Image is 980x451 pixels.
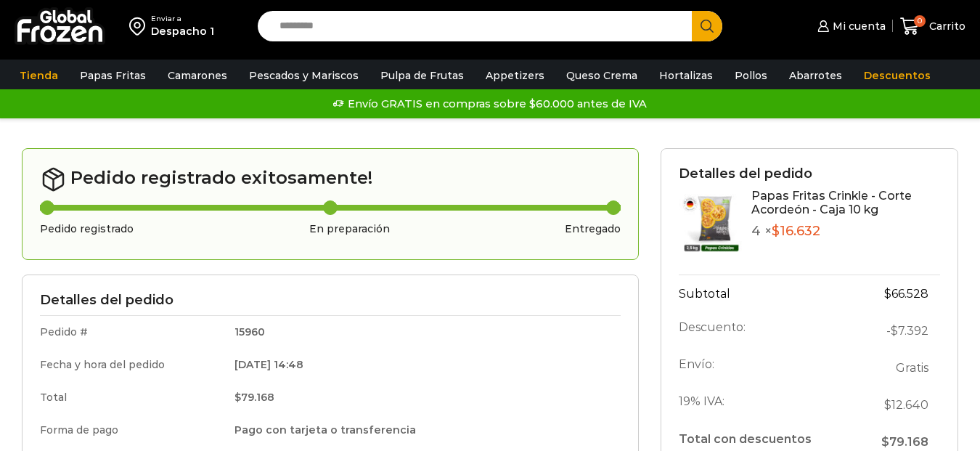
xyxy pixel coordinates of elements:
td: Fecha y hora del pedido [40,349,224,381]
h3: En preparación [309,223,390,235]
bdi: 16.632 [772,223,820,239]
p: 4 × [751,224,940,240]
h3: Pedido registrado [40,223,134,235]
th: Subtotal [679,275,853,312]
button: Search button [692,11,722,41]
td: 15960 [224,316,621,349]
h3: Entregado [565,223,621,235]
img: address-field-icon.svg [129,14,151,38]
td: [DATE] 14:48 [224,349,621,381]
h3: Detalles del pedido [40,293,621,309]
div: Despacho 1 [151,24,214,38]
span: 7.392 [891,324,928,338]
bdi: 66.528 [884,287,928,301]
a: Pescados y Mariscos [242,62,366,89]
td: Gratis [853,349,940,386]
span: 79.168 [881,435,928,449]
a: Papas Fritas [73,62,153,89]
span: $ [772,223,780,239]
a: Papas Fritas Crinkle - Corte Acordeón - Caja 10 kg [751,189,912,216]
td: - [853,312,940,349]
th: 19% IVA: [679,386,853,423]
bdi: 79.168 [234,391,274,404]
a: Tienda [12,62,65,89]
span: 0 [914,15,926,27]
a: Pulpa de Frutas [373,62,471,89]
a: Mi cuenta [814,12,885,41]
span: 12.640 [884,398,928,412]
a: Queso Crema [559,62,645,89]
a: Descuentos [857,62,938,89]
span: $ [234,391,241,404]
a: Camarones [160,62,234,89]
span: $ [881,435,889,449]
span: $ [884,287,891,301]
a: Pollos [727,62,775,89]
td: Pedido # [40,316,224,349]
th: Descuento: [679,312,853,349]
td: Pago con tarjeta o transferencia [224,414,621,447]
span: $ [891,324,898,338]
div: Enviar a [151,14,214,24]
a: 0 Carrito [900,9,965,44]
span: Mi cuenta [829,19,886,33]
h3: Detalles del pedido [679,166,940,182]
span: Carrito [926,19,965,33]
span: $ [884,398,891,412]
td: Total [40,381,224,414]
a: Hortalizas [652,62,720,89]
h2: Pedido registrado exitosamente! [40,166,621,192]
a: Abarrotes [782,62,849,89]
a: Appetizers [478,62,552,89]
td: Forma de pago [40,414,224,447]
th: Envío: [679,349,853,386]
